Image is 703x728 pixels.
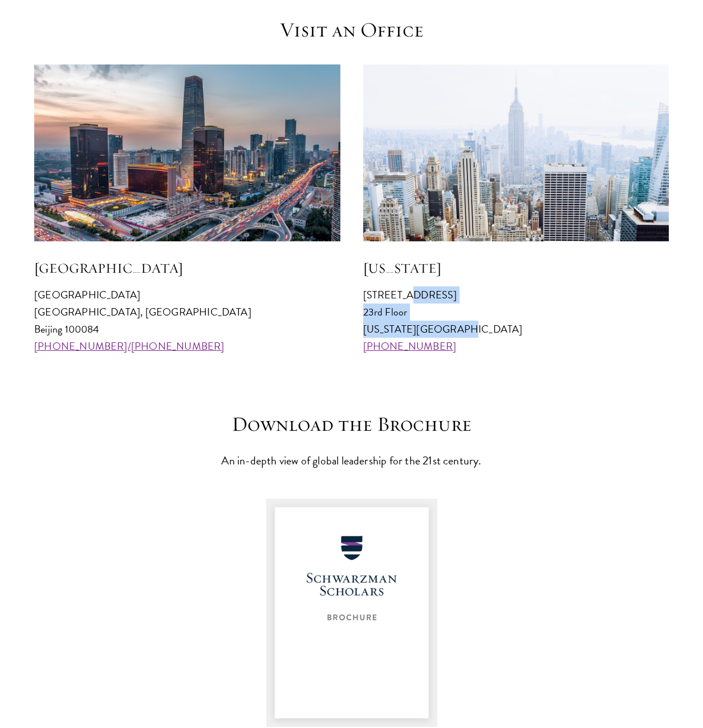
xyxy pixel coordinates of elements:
[363,338,457,354] a: [PHONE_NUMBER]
[34,286,340,355] p: [GEOGRAPHIC_DATA] [GEOGRAPHIC_DATA], [GEOGRAPHIC_DATA] Beijing 100084
[175,18,529,42] h3: Visit an Office
[363,286,669,355] p: [STREET_ADDRESS] 23rd Floor [US_STATE][GEOGRAPHIC_DATA]
[34,258,340,278] h5: [GEOGRAPHIC_DATA]
[34,338,225,354] a: [PHONE_NUMBER]/[PHONE_NUMBER]
[363,258,669,278] h5: [US_STATE]
[175,412,529,436] h3: Download the Brochure
[175,451,529,470] p: An in-depth view of global leadership for the 21st century.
